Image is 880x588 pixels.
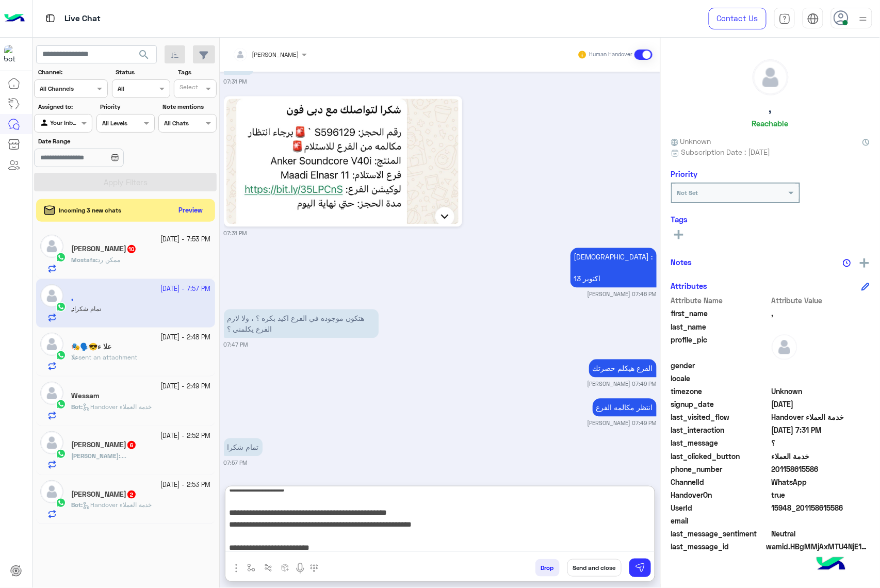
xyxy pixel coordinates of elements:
[40,333,63,356] img: defaultAdmin.png
[774,8,795,29] a: tab
[44,12,57,25] img: tab
[769,103,772,115] h5: ,
[772,528,870,539] span: 0
[671,541,764,552] span: last_message_id
[226,99,460,224] img: 829812682911317.jpg
[71,440,137,449] h5: Mahmoud
[671,360,770,371] span: gender
[671,528,770,539] span: last_message_sentiment
[224,309,379,338] p: 12/10/2025, 7:47 PM
[178,83,198,94] div: Select
[671,502,770,513] span: UserId
[71,452,120,460] b: :
[71,342,111,351] h5: علا ء😎🗣️🎭
[161,480,211,490] small: [DATE] - 2:53 PM
[224,78,247,86] small: 07:31 PM
[161,333,211,342] small: [DATE] - 2:48 PM
[671,257,692,267] h6: Notes
[772,399,870,410] span: 2025-10-12T11:44:30.578Z
[162,102,216,111] label: Note mentions
[772,308,870,319] span: ,
[40,431,63,454] img: defaultAdmin.png
[671,373,770,384] span: locale
[264,564,272,572] img: Trigger scenario
[772,424,870,435] span: 2025-10-12T16:31:46.8580683Z
[813,547,849,583] img: hulul-logo.png
[277,559,294,576] button: create order
[589,360,657,378] p: 12/10/2025, 7:49 PM
[588,419,657,428] small: [PERSON_NAME] 07:49 PM
[71,452,119,460] span: [PERSON_NAME]
[78,353,137,361] span: sent an attachment
[671,515,770,526] span: email
[671,295,770,306] span: Attribute Name
[635,563,645,573] img: send message
[671,321,770,332] span: last_name
[71,403,83,411] b: :
[132,45,157,68] button: search
[178,68,216,77] label: Tags
[807,13,819,25] img: tab
[772,515,870,526] span: null
[588,380,657,388] small: [PERSON_NAME] 07:49 PM
[71,501,83,509] b: :
[64,12,101,26] p: Live Chat
[843,259,851,267] img: notes
[671,334,770,358] span: profile_pic
[40,382,63,405] img: defaultAdmin.png
[671,281,708,290] h6: Attributes
[772,412,870,422] span: Handover خدمة العملاء
[671,437,770,448] span: last_message
[56,449,66,459] img: WhatsApp
[224,341,248,349] small: 07:47 PM
[71,256,96,264] span: Mostafa
[83,501,152,509] span: Handover خدمة العملاء
[4,45,23,63] img: 1403182699927242
[38,102,91,111] label: Assigned to:
[127,441,136,449] span: 6
[294,562,306,575] img: send voice note
[860,258,869,268] img: add
[671,308,770,319] span: first_name
[59,206,122,215] span: Incoming 3 new chats
[230,562,242,575] img: send attachment
[671,489,770,500] span: HandoverOn
[772,334,797,360] img: defaultAdmin.png
[593,399,657,417] p: 12/10/2025, 7:49 PM
[38,137,154,146] label: Date Range
[671,169,698,178] h6: Priority
[772,386,870,397] span: Unknown
[34,173,217,191] button: Apply Filters
[567,559,622,577] button: Send and close
[671,412,770,422] span: last_visited_flow
[83,403,152,411] span: Handover خدمة العملاء
[4,8,25,29] img: Logo
[174,203,207,218] button: Preview
[161,382,211,391] small: [DATE] - 2:49 PM
[772,477,870,487] span: 2
[535,559,560,577] button: Drop
[161,235,211,244] small: [DATE] - 7:53 PM
[161,431,211,441] small: [DATE] - 2:52 PM
[224,230,247,238] small: 07:31 PM
[671,477,770,487] span: ChannelId
[56,498,66,508] img: WhatsApp
[71,490,137,499] h5: محمد زياد
[772,373,870,384] span: null
[116,68,169,77] label: Status
[772,464,870,475] span: 201158615586
[772,295,870,306] span: Attribute Value
[779,13,791,25] img: tab
[243,559,260,576] button: select flow
[138,48,150,61] span: search
[224,438,263,456] p: 12/10/2025, 7:57 PM
[709,8,767,29] a: Contact Us
[120,452,126,460] span: ....
[767,541,870,552] span: wamid.HBgMMjAxMTU4NjE1NTg2FQIAEhgUM0E5OUY0NjExRTI2QjFEN0I3NDUA
[671,399,770,410] span: signup_date
[38,68,107,77] label: Channel:
[71,244,137,253] h5: Mostafa Ali
[71,353,78,361] span: علا
[681,146,771,157] span: Subscription Date : [DATE]
[671,424,770,435] span: last_interaction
